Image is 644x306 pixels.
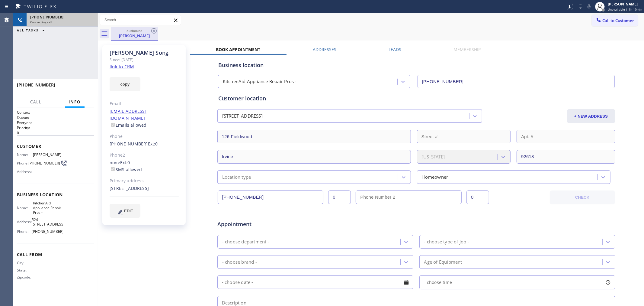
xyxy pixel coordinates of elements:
span: Name: [17,206,33,210]
span: Ext: 0 [148,141,158,147]
div: [STREET_ADDRESS] [110,185,179,192]
input: Apt. # [517,130,615,143]
div: none [110,159,179,173]
p: 0 [17,130,94,135]
button: Call to Customer [592,15,638,26]
label: SMS allowed [110,167,142,172]
div: - choose type of job - [424,238,469,245]
button: + NEW ADDRESS [567,109,615,123]
label: Addresses [313,47,336,52]
a: link to CRM [110,63,134,70]
button: copy [110,77,140,91]
span: Phone: [17,229,32,234]
button: Mute [585,2,593,11]
h2: Queue: [17,115,94,120]
input: Phone Number 2 [356,190,462,204]
span: Call [30,99,42,105]
span: Ext: 0 [120,160,130,165]
span: Info [69,99,81,105]
span: 524 [STREET_ADDRESS] [32,217,65,227]
span: Zipcode: [17,275,33,279]
span: [PHONE_NUMBER] [32,229,63,234]
input: City [217,150,411,164]
input: - choose date - [217,275,413,289]
span: KitchenAid Appliance Repair Pros - [33,201,63,215]
button: Call [27,96,45,108]
div: Email [110,100,179,107]
div: Since: [DATE] [110,56,179,63]
span: Connecting call… [30,20,55,24]
div: [STREET_ADDRESS] [222,113,263,120]
span: City: [17,261,33,265]
span: Appointment [217,220,349,228]
span: Call From [17,252,94,257]
button: CHECK [550,190,615,204]
input: Street # [417,130,511,143]
div: KitchenAid Appliance Repair Pros - [223,78,297,85]
span: State: [17,268,33,272]
h1: Context [17,110,94,115]
span: [PHONE_NUMBER] [30,15,63,20]
button: ALL TASKS [13,27,51,34]
div: Yun Song [112,27,157,40]
input: SMS allowed [111,167,115,171]
a: [EMAIL_ADDRESS][DOMAIN_NAME] [110,108,146,121]
span: [PHONE_NUMBER] [28,161,60,165]
span: Address: [17,169,33,174]
input: ZIP [517,150,615,164]
label: Emails allowed [110,122,147,128]
div: Customer location [218,94,614,103]
input: Search [100,15,181,25]
div: Phone2 [110,152,179,159]
span: Business location [17,192,94,197]
span: [PERSON_NAME] [33,152,63,157]
div: Location type [222,174,251,181]
span: ALL TASKS [17,28,39,32]
span: Customer [17,143,94,149]
span: Phone: [17,161,28,165]
input: Emails allowed [111,123,115,127]
div: [PERSON_NAME] [112,33,157,38]
div: - choose brand - [222,259,257,265]
span: Unavailable | 1h 10min [608,7,642,11]
span: Name: [17,152,33,157]
label: Membership [453,47,481,52]
div: Primary address [110,177,179,184]
label: Leads [389,47,401,52]
div: [PERSON_NAME] [608,2,642,7]
span: [PHONE_NUMBER] [17,82,55,88]
button: EDIT [110,204,140,218]
div: Business location [218,61,614,69]
input: Ext. [328,190,351,204]
span: - choose time - [424,279,455,285]
h2: Priority: [17,125,94,130]
div: Homeowner [422,174,448,181]
input: Ext. 2 [466,190,489,204]
button: Info [65,96,85,108]
input: Phone Number [218,190,324,204]
div: [PERSON_NAME] Song [110,49,179,56]
div: Age of Equipment [424,259,462,265]
div: outbound [112,28,157,33]
div: - choose department - [222,238,269,245]
input: Phone Number [418,75,615,88]
div: Phone [110,133,179,140]
label: Book Appointment [216,47,261,52]
input: Address [217,130,411,143]
span: EDIT [124,209,133,213]
span: Call to Customer [602,18,634,23]
p: Everyone [17,120,94,125]
a: [PHONE_NUMBER] [110,141,148,147]
span: Address: [17,220,32,224]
